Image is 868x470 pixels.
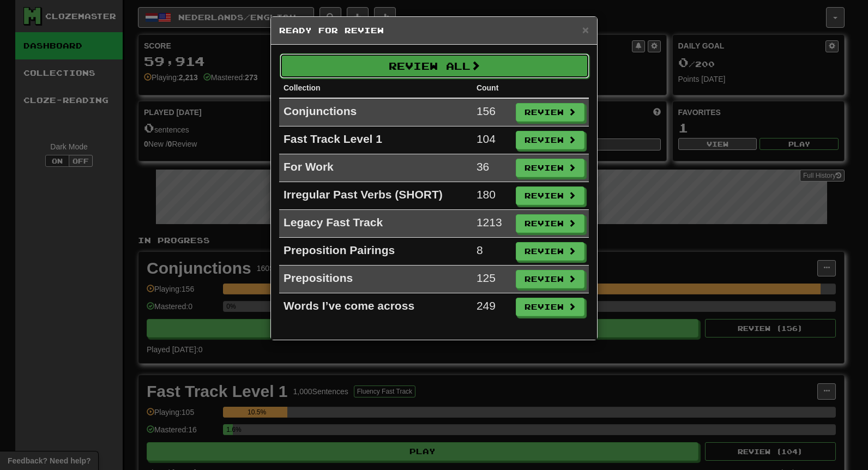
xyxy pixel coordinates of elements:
[279,78,472,98] th: Collection
[279,238,472,266] td: Preposition Pairings
[279,25,589,36] h5: Ready for Review
[472,210,511,238] td: 1213
[516,270,584,288] button: Review
[279,98,472,126] td: Conjunctions
[279,210,472,238] td: Legacy Fast Track
[472,126,511,154] td: 104
[516,298,584,316] button: Review
[472,182,511,210] td: 180
[472,266,511,293] td: 125
[472,98,511,126] td: 156
[516,186,584,205] button: Review
[279,266,472,293] td: Prepositions
[516,131,584,149] button: Review
[472,78,511,98] th: Count
[472,154,511,182] td: 36
[472,293,511,321] td: 249
[582,23,589,36] span: ×
[582,24,589,35] button: Close
[516,214,584,233] button: Review
[279,126,472,154] td: Fast Track Level 1
[472,238,511,266] td: 8
[279,293,472,321] td: Words I’ve come across
[516,242,584,261] button: Review
[516,159,584,177] button: Review
[279,182,472,210] td: Irregular Past Verbs (SHORT)
[516,103,584,122] button: Review
[279,154,472,182] td: For Work
[280,53,589,79] button: Review All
